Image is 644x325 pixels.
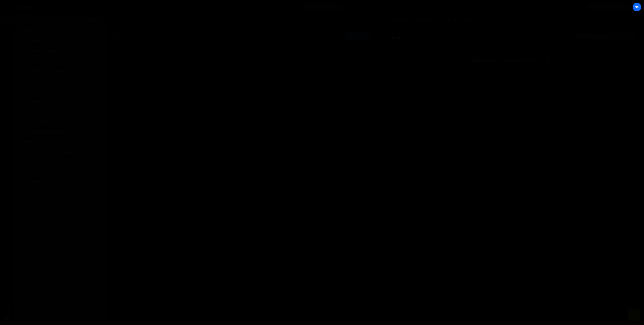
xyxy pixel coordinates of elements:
[28,109,39,114] div: nav.js
[28,170,52,174] div: hs-forms.css
[28,129,69,134] div: product-nodes-hero.js
[28,159,47,164] div: global.css
[301,3,343,12] button: Code + Tools
[28,59,49,64] div: hs-forms.js
[123,35,143,39] div: Not yet saved
[19,36,106,46] div: 10788/24852.js
[28,99,48,104] div: mediaKit.js
[19,147,106,157] div: 10788/43957.css
[81,18,100,22] button: New File
[28,79,48,84] div: cs-slider.js
[19,127,106,137] div: 10788/32818.js
[28,119,56,124] div: product-hero.js
[19,177,106,187] div: 10788/27036.css
[19,106,106,117] div: 10788/37835.js
[586,3,631,12] a: [DOMAIN_NAME]
[13,137,106,147] div: CSS files
[28,39,46,43] div: careers.js
[19,96,106,106] div: 10788/24854.js
[28,180,48,184] div: sliders.css
[19,4,33,10] div: Nscale
[576,33,616,42] button: Start new chat
[385,35,406,40] h2: Slater AI
[19,117,106,127] div: 10788/25791.js
[28,89,68,94] div: infrastructure-slider.js
[19,86,106,96] div: 10788/35018.js
[19,76,106,86] div: 10788/25032.js
[19,167,106,177] div: 10788/43278.css
[110,18,131,23] div: New File
[632,3,641,12] a: Ns
[28,49,70,53] div: general-enquiry-from.js
[1,1,13,13] a: 🤙
[441,14,484,26] div: Documentation
[28,149,73,154] div: general-enquriy-from.css
[19,157,106,167] div: 10788/24853.css
[13,26,106,36] div: Javascript files
[19,66,106,76] div: 10788/46763.js
[378,14,440,26] div: Chat with [PERSON_NAME]
[28,69,74,74] div: partnersLogoAnimaiton.js
[19,46,106,56] div: 10788/43956.js
[345,32,369,41] button: Save
[19,17,28,23] h2: Files
[19,56,106,66] div: 10788/43275.js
